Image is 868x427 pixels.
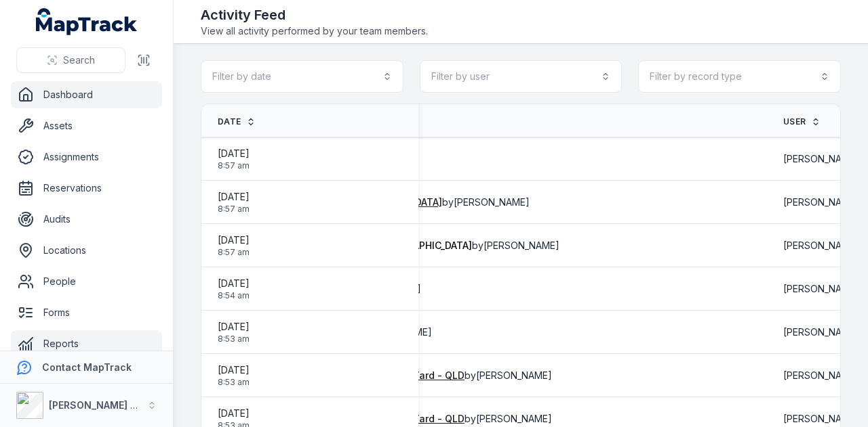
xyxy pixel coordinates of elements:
h2: Activity Feed [201,5,428,24]
span: Date [218,116,241,127]
span: [DATE] [218,277,250,290]
a: Assignments [11,143,162,171]
span: User [783,116,806,127]
span: [DATE] [218,320,250,334]
time: 04/09/2025, 8:53:43 am [218,320,250,344]
time: 04/09/2025, 8:54:56 am [218,277,250,301]
button: Filter by record type [638,60,841,93]
span: 8:57 am [218,160,250,171]
time: 04/09/2025, 8:57:59 am [218,190,250,215]
span: [DATE] [218,233,250,247]
a: Reservations [11,175,162,202]
span: [PERSON_NAME] [783,369,859,382]
span: Search [63,53,95,67]
span: View all activity performed by your team members. [201,24,428,38]
span: [DATE] [218,190,250,204]
strong: Contact MapTrack [42,361,132,373]
time: 04/09/2025, 8:53:43 am [218,363,250,388]
strong: [PERSON_NAME] Group [49,399,160,411]
button: Filter by date [201,60,403,93]
a: Locations [11,237,162,264]
span: [PERSON_NAME] [783,239,859,252]
a: MapTrack [36,8,138,35]
span: [DATE] [218,407,250,420]
span: [PERSON_NAME] [783,412,859,426]
span: 8:57 am [218,204,250,215]
a: Audits [11,206,162,233]
a: Assets [11,112,162,139]
a: Forms [11,299,162,326]
a: Reports [11,330,162,357]
span: [PERSON_NAME] [783,196,859,209]
span: [DATE] [218,147,250,160]
span: 8:53 am [218,334,250,344]
button: Search [16,47,125,73]
a: Date [218,116,256,127]
span: [PERSON_NAME] [783,282,859,296]
a: People [11,268,162,295]
span: 8:57 am [218,247,250,258]
span: 8:53 am [218,377,250,388]
span: [PERSON_NAME] [783,325,859,339]
span: 8:54 am [218,290,250,301]
time: 04/09/2025, 8:57:59 am [218,147,250,171]
span: [DATE] [218,363,250,377]
span: [PERSON_NAME] [783,152,859,166]
time: 04/09/2025, 8:57:59 am [218,233,250,258]
a: User [783,116,821,127]
button: Filter by user [420,60,623,93]
a: Dashboard [11,81,162,108]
